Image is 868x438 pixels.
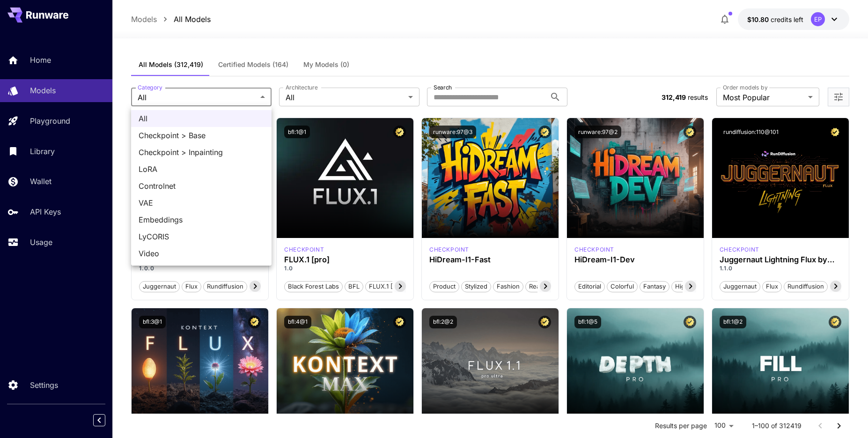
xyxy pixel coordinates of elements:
[139,214,264,225] span: Embeddings
[139,130,264,141] span: Checkpoint > Base
[139,231,264,242] span: LyCORIS
[139,113,264,124] span: All
[139,163,264,175] span: LoRA
[139,248,264,259] span: Video
[139,197,264,208] span: VAE
[139,180,264,192] span: Controlnet
[139,147,264,158] span: Checkpoint > Inpainting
